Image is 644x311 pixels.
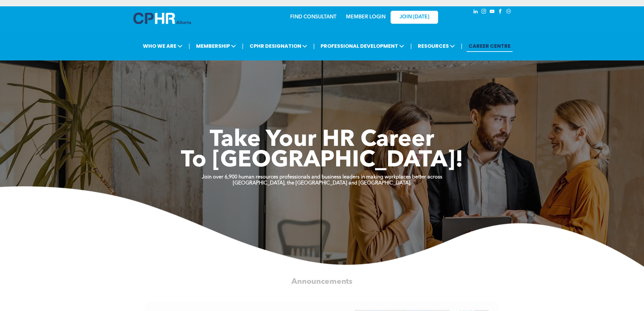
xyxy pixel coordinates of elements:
span: CPHR DESIGNATION [248,40,309,52]
li: | [461,40,462,53]
li: | [188,40,190,53]
span: PROFESSIONAL DEVELOPMENT [319,40,406,52]
a: youtube [489,8,496,16]
span: JOIN [DATE] [399,14,429,20]
span: To [GEOGRAPHIC_DATA]! [181,149,463,172]
a: facebook [497,8,504,16]
li: | [410,40,412,53]
strong: [GEOGRAPHIC_DATA], the [GEOGRAPHIC_DATA] and [GEOGRAPHIC_DATA]. [233,181,411,186]
span: MEMBERSHIP [194,40,238,52]
li: | [242,40,244,53]
span: Take Your HR Career [210,129,434,152]
img: A blue and white logo for cp alberta [133,13,191,24]
a: Social network [505,8,512,16]
span: RESOURCES [416,40,457,52]
span: Announcements [291,278,353,286]
a: CAREER CENTRE [467,40,513,52]
strong: Join over 6,900 human resources professionals and business leaders in making workplaces better ac... [202,175,442,180]
a: linkedin [472,8,479,16]
li: | [313,40,315,53]
span: WHO WE ARE [141,40,184,52]
a: JOIN [DATE] [391,11,438,24]
a: instagram [481,8,488,16]
a: FIND CONSULTANT [290,15,336,20]
a: MEMBER LOGIN [346,15,386,20]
